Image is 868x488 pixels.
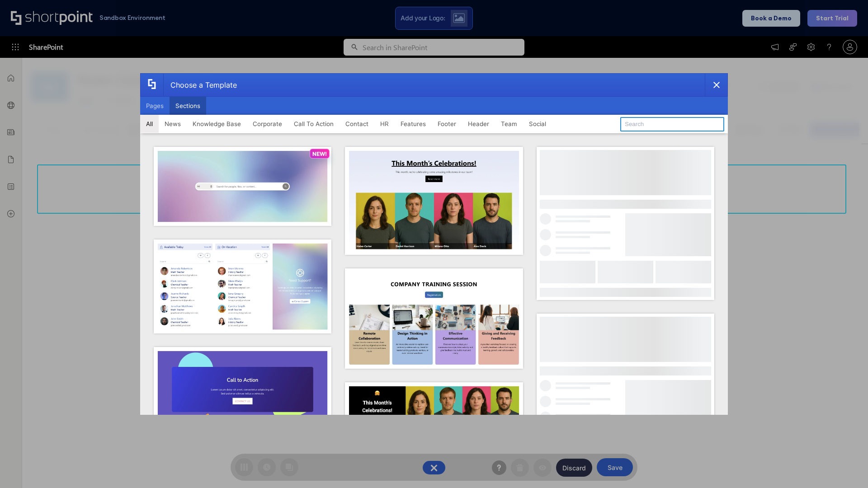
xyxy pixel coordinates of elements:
button: All [140,115,159,133]
button: News [159,115,187,133]
div: template selector [140,73,728,415]
button: Corporate [247,115,288,133]
iframe: Chat Widget [823,445,868,488]
button: Header [462,115,495,133]
button: Team [495,115,523,133]
div: Choose a Template [163,74,237,96]
button: HR [374,115,395,133]
button: Knowledge Base [187,115,247,133]
p: NEW! [312,150,327,157]
button: Pages [140,97,170,115]
button: Features [395,115,432,133]
input: Search [620,117,724,131]
button: Footer [432,115,462,133]
button: Social [523,115,552,133]
button: Contact [340,115,374,133]
button: Sections [170,97,206,115]
button: Call To Action [288,115,340,133]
